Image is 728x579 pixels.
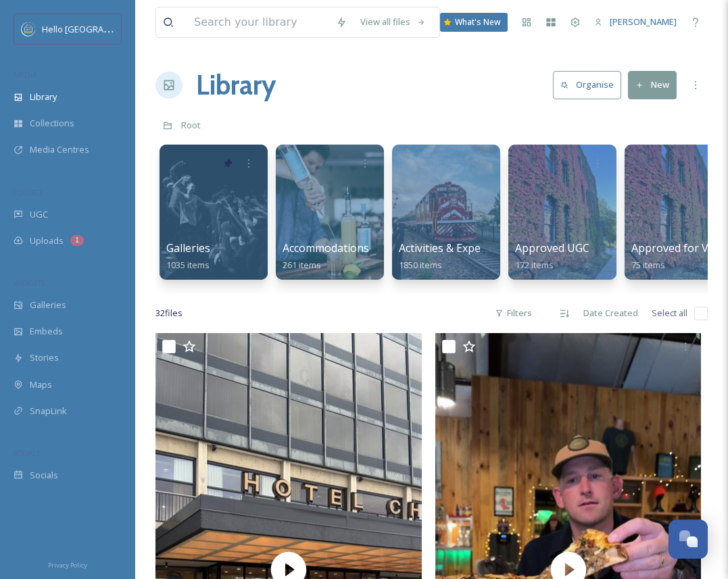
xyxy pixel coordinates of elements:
[196,65,276,105] a: Library
[283,259,321,271] span: 261 items
[283,242,369,271] a: Accommodations261 items
[30,143,89,156] span: Media Centres
[610,16,677,28] span: [PERSON_NAME]
[652,307,687,320] span: Select all
[440,13,508,32] a: What's New
[42,22,151,35] span: Hello [GEOGRAPHIC_DATA]
[30,405,67,418] span: SnapLink
[30,91,57,103] span: Library
[631,259,665,271] span: 75 items
[399,242,517,271] a: Activities & Experiences1850 items
[155,307,183,320] span: 32 file s
[399,259,442,271] span: 1850 items
[14,448,41,458] span: SOCIALS
[70,235,84,246] div: 1
[181,117,201,133] a: Root
[587,9,683,35] a: [PERSON_NAME]
[30,208,48,221] span: UGC
[30,234,64,247] span: Uploads
[515,259,554,271] span: 172 items
[30,117,74,130] span: Collections
[283,241,369,255] span: Accommodations
[30,469,58,482] span: Socials
[577,300,645,326] div: Date Created
[166,241,210,255] span: Galleries
[30,351,59,364] span: Stories
[48,556,87,572] a: Privacy Policy
[14,278,45,288] span: WIDGETS
[14,187,43,197] span: COLLECT
[30,299,66,311] span: Galleries
[488,300,539,326] div: Filters
[30,325,63,338] span: Embeds
[187,7,329,37] input: Search your library
[166,242,210,271] a: Galleries1035 items
[553,71,628,99] a: Organise
[14,70,37,80] span: MEDIA
[515,241,589,255] span: Approved UGC
[166,259,210,271] span: 1035 items
[30,378,52,391] span: Maps
[515,242,589,271] a: Approved UGC172 items
[22,22,35,36] img: images.png
[399,241,517,255] span: Activities & Experiences
[628,71,677,99] button: New
[553,71,621,99] button: Organise
[48,561,87,570] span: Privacy Policy
[354,9,433,35] a: View all files
[181,119,201,131] span: Root
[669,520,708,559] button: Open Chat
